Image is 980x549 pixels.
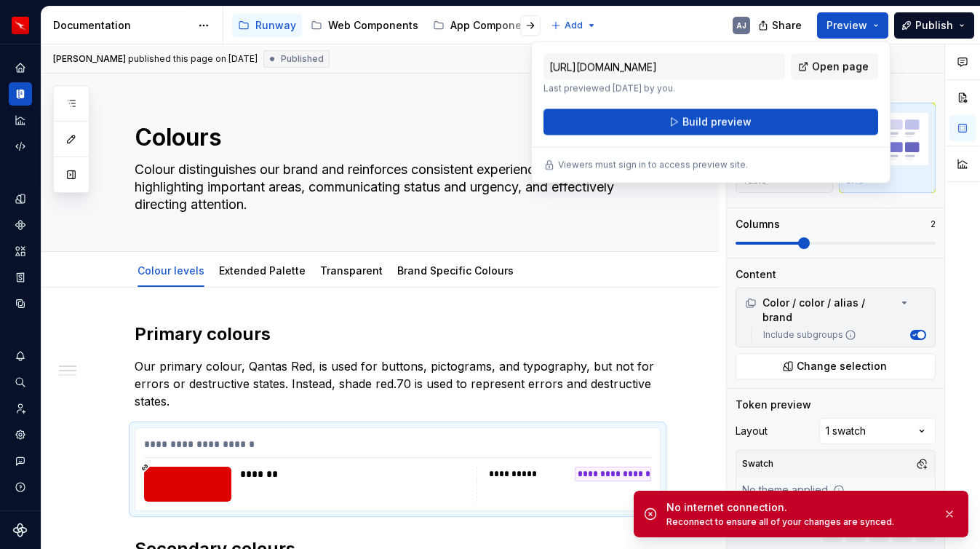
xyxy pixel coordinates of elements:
div: Color / color / alias / brand [745,296,897,325]
a: Home [9,56,32,79]
div: Brand Specific Colours [391,255,519,285]
div: App Components [450,18,538,33]
a: Settings [9,423,32,446]
button: Contact support [9,449,32,473]
button: Change selection [736,353,936,379]
a: Colour levels [138,264,204,277]
button: Publish [894,12,974,39]
div: Transparent [314,255,389,285]
div: Layout [736,424,768,438]
a: Analytics [9,108,32,132]
div: Page tree [232,11,543,40]
a: App Components [427,14,543,37]
button: Add [546,15,601,36]
a: Code automation [9,135,32,158]
span: Preview [826,18,867,33]
button: Share [751,12,811,39]
p: Viewers must sign in to access preview site. [558,159,748,171]
a: Storybook stories [9,266,32,289]
p: Our primary colour, Qantas Red, is used for buttons, pictograms, and typography, but not for erro... [135,358,661,410]
span: Add [565,20,583,31]
button: Build preview [543,109,878,135]
div: Content [736,267,776,282]
div: No internet connection. [666,500,931,515]
p: Last previewed [DATE] by you. [543,83,785,95]
div: Runway [255,18,296,33]
p: 2 [931,218,936,230]
span: Publish [915,18,953,33]
span: Share [772,18,802,33]
div: Columns [736,217,780,232]
textarea: Colours [132,120,658,155]
a: Documentation [9,82,32,106]
a: Invite team [9,397,32,420]
div: Colour levels [132,255,210,285]
a: Brand Specific Colours [397,264,514,277]
span: Published [281,53,324,65]
label: Include subgroups [757,329,856,341]
a: Assets [9,240,32,263]
div: Documentation [53,18,191,33]
a: Components [9,213,32,237]
a: Design tokens [9,187,32,210]
div: Token preview [736,398,811,412]
div: Web Components [328,18,418,33]
span: [PERSON_NAME] [53,53,126,65]
a: Extended Palette [219,264,306,277]
textarea: Colour distinguishes our brand and reinforces consistent experiences across products, highlightin... [132,158,658,216]
a: Data sources [9,292,32,315]
div: Reconnect to ensure all of your changes are synced. [666,516,931,528]
span: Open page [812,60,869,74]
span: Change selection [797,359,887,374]
button: Search ⌘K [9,371,32,394]
svg: Supernova Logo [13,523,28,537]
div: published this page on [DATE] [128,53,258,65]
span: Build preview [682,115,752,130]
div: AJ [736,20,746,31]
a: Web Components [305,14,424,37]
div: Color / color / alias / brand [739,291,932,326]
a: Open page [791,54,878,80]
button: Preview [817,12,888,39]
button: Notifications [9,344,32,368]
a: Runway [232,14,302,37]
div: Swatch [739,454,776,474]
a: Transparent [320,264,383,277]
img: 6b187050-a3ed-48aa-8485-808e17fcee26.png [12,17,29,34]
div: Extended Palette [213,255,311,285]
h2: Primary colours [135,323,661,346]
